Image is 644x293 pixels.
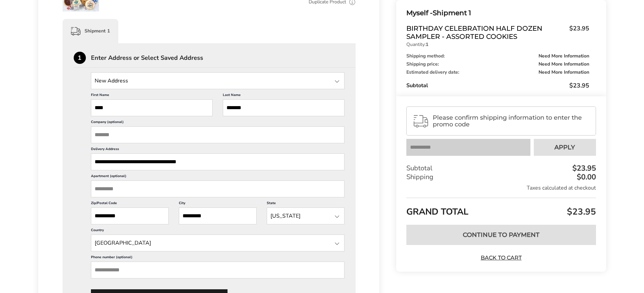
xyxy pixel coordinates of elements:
input: Last Name [223,99,344,116]
div: Taxes calculated at checkout [406,184,596,192]
input: State [267,207,344,224]
label: Delivery Address [91,147,345,153]
label: Country [91,228,345,235]
div: $0.00 [575,173,596,181]
div: $23.95 [571,165,596,172]
span: Please confirm shipping information to enter the promo code [433,114,590,128]
div: Subtotal [406,81,589,90]
span: $23.95 [569,81,589,90]
div: Subtotal [406,164,596,173]
strong: 1 [426,41,428,48]
span: Need More Information [539,70,589,75]
span: Need More Information [539,62,589,67]
button: Continue to Payment [406,225,596,245]
span: $23.95 [565,206,596,218]
input: State [91,235,345,251]
label: Apartment (optional) [91,174,345,180]
a: Back to Cart [477,254,525,262]
div: Shipping method: [406,54,589,58]
button: Apply [534,139,596,156]
input: First Name [91,99,213,116]
label: First Name [91,93,213,99]
span: $23.95 [566,24,589,39]
input: Delivery Address [91,153,345,170]
input: Apartment [91,180,345,197]
label: Company (optional) [91,120,345,126]
input: State [91,72,345,89]
span: Myself - [406,9,433,17]
p: Quantity: [406,42,589,47]
label: Last Name [223,93,344,99]
label: State [267,201,344,207]
div: Shipment 1 [406,7,589,19]
div: 1 [74,52,86,64]
input: City [179,207,257,224]
div: Enter Address or Select Saved Address [91,55,356,61]
label: Phone number (optional) [91,255,345,262]
div: GRAND TOTAL [406,198,596,220]
span: Apply [554,144,575,150]
div: Shipping [406,173,596,181]
input: ZIP [91,207,169,224]
label: Zip/Postal Code [91,201,169,207]
label: City [179,201,257,207]
span: Birthday Celebration Half Dozen Sampler - Assorted Cookies [406,24,566,41]
div: Shipment 1 [63,19,118,43]
div: Estimated delivery date: [406,70,589,75]
input: Company [91,126,345,143]
div: Shipping price: [406,62,589,67]
span: Need More Information [539,54,589,58]
a: Birthday Celebration Half Dozen Sampler - Assorted Cookies$23.95 [406,24,589,41]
